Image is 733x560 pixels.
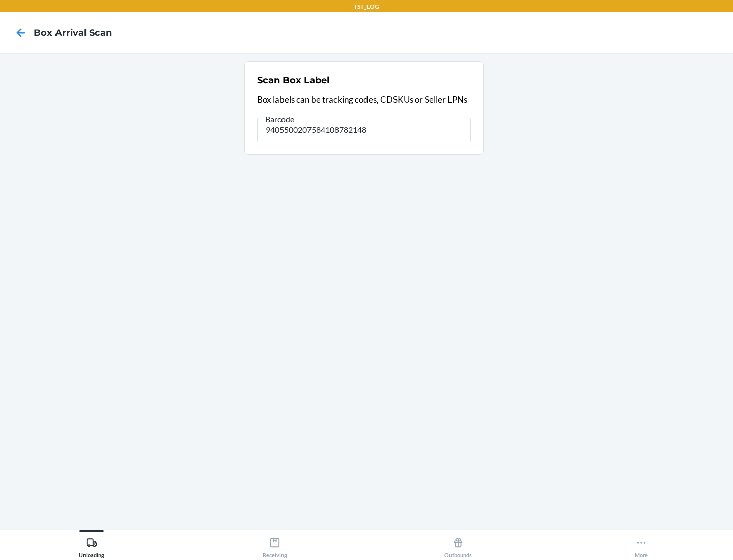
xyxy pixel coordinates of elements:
[257,118,471,142] input: Barcode
[550,530,733,558] button: More
[34,26,112,39] h4: Box Arrival Scan
[183,530,366,558] button: Receiving
[257,74,329,87] h2: Scan Box Label
[354,2,379,11] p: TST_LOG
[257,93,471,106] p: Box labels can be tracking codes, CDSKUs or Seller LPNs
[444,533,472,558] div: Outbounds
[366,530,550,558] button: Outbounds
[264,114,296,124] span: Barcode
[79,533,104,558] div: Unloading
[635,533,648,558] div: More
[263,533,287,558] div: Receiving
